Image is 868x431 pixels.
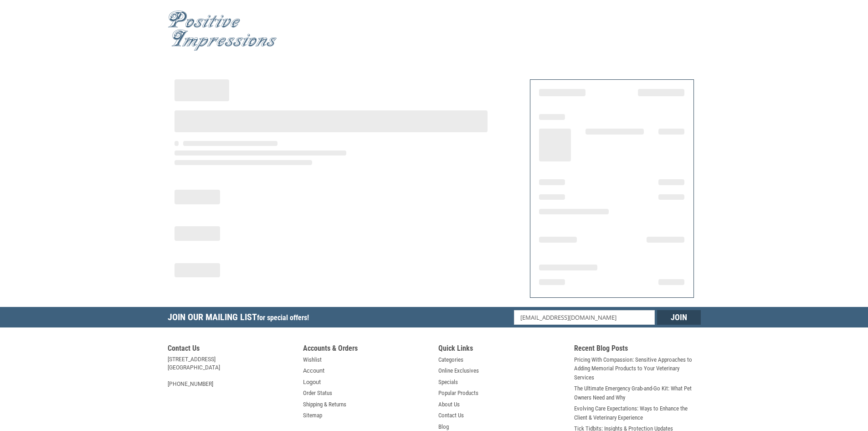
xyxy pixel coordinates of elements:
a: Wishlist [303,355,322,364]
a: Order Status [303,389,332,398]
span: for special offers! [257,313,309,322]
a: Contact Us [438,411,464,420]
a: Evolving Care Expectations: Ways to Enhance the Client & Veterinary Experience [574,404,701,422]
h5: Join Our Mailing List [168,307,313,330]
h5: Accounts & Orders [303,344,430,355]
a: Account [303,366,324,375]
a: About Us [438,400,460,409]
img: Positive Impressions [168,10,277,51]
a: Sitemap [303,411,322,420]
h5: Recent Blog Posts [574,344,701,355]
h5: Quick Links [438,344,565,355]
a: Popular Products [438,389,478,398]
a: Logout [303,378,321,387]
address: [STREET_ADDRESS] [GEOGRAPHIC_DATA] [PHONE_NUMBER] [168,355,294,388]
input: Email [514,310,655,325]
a: Pricing With Compassion: Sensitive Approaches to Adding Memorial Products to Your Veterinary Serv... [574,355,701,382]
h5: Contact Us [168,344,294,355]
a: Specials [438,378,458,387]
a: Online Exclusives [438,366,479,375]
a: The Ultimate Emergency Grab-and-Go Kit: What Pet Owners Need and Why [574,384,701,402]
input: Join [657,310,701,325]
a: Categories [438,355,463,364]
a: Shipping & Returns [303,400,346,409]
